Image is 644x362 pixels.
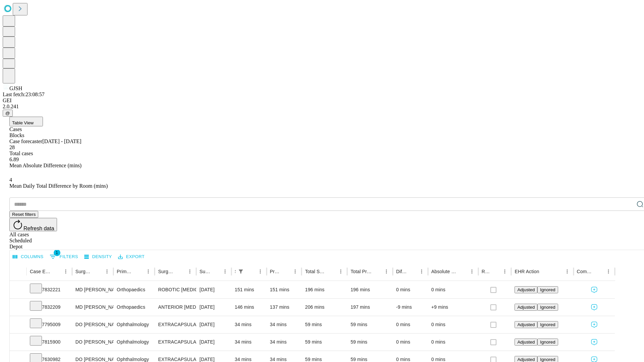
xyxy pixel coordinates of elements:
[305,269,326,274] div: Total Scheduled Duration
[270,299,299,316] div: 137 mins
[93,267,102,276] button: Sort
[12,120,34,125] span: Table View
[351,316,389,333] div: 59 mins
[256,267,265,276] button: Menu
[517,322,535,327] span: Adjusted
[83,252,114,262] button: Density
[75,316,110,333] div: DO [PERSON_NAME]
[537,321,558,328] button: Ignored
[281,267,290,276] button: Sort
[144,267,153,276] button: Menu
[9,138,42,144] span: Case forecaster
[537,339,558,346] button: Ignored
[396,334,425,351] div: 0 mins
[235,281,263,298] div: 151 mins
[351,269,372,274] div: Total Predicted Duration
[75,281,110,298] div: MD [PERSON_NAME] [PERSON_NAME] Md
[9,144,15,150] span: 28
[246,267,256,276] button: Sort
[235,334,263,351] div: 34 mins
[517,305,535,310] span: Adjusted
[408,267,417,276] button: Sort
[9,183,108,189] span: Mean Daily Total Difference by Room (mins)
[9,177,12,183] span: 4
[9,163,82,168] span: Mean Absolute Difference (mins)
[3,98,641,104] div: GEI
[235,269,235,274] div: Scheduled In Room Duration
[577,269,594,274] div: Comments
[327,267,336,276] button: Sort
[517,287,535,292] span: Adjusted
[30,334,69,351] div: 7815900
[604,267,613,276] button: Menu
[270,269,281,274] div: Predicted In Room Duration
[270,334,299,351] div: 34 mins
[562,267,572,276] button: Menu
[537,286,558,293] button: Ignored
[11,252,45,262] button: Select columns
[396,281,425,298] div: 0 mins
[540,340,555,345] span: Ignored
[117,334,151,351] div: Ophthalmology
[594,267,604,276] button: Sort
[158,316,193,333] div: EXTRACAPSULAR CATARACT REMOVAL WITH [MEDICAL_DATA]
[305,299,344,316] div: 206 mins
[200,334,228,351] div: [DATE]
[200,316,228,333] div: [DATE]
[396,316,425,333] div: 0 mins
[540,357,555,362] span: Ignored
[540,267,549,276] button: Sort
[236,267,246,276] div: 1 active filter
[500,267,509,276] button: Menu
[515,339,537,346] button: Adjusted
[9,157,19,162] span: 6.89
[220,267,230,276] button: Menu
[30,299,69,316] div: 7832209
[75,269,92,274] div: Surgeon Name
[382,267,391,276] button: Menu
[9,150,33,156] span: Total cases
[158,299,193,316] div: ANTERIOR [MEDICAL_DATA] TOTAL HIP
[117,281,151,298] div: Orthopaedics
[13,302,23,313] button: Expand
[158,269,175,274] div: Surgery Name
[30,281,69,298] div: 7832221
[75,299,110,316] div: MD [PERSON_NAME] [PERSON_NAME] Md
[517,357,535,362] span: Adjusted
[3,92,45,97] span: Last fetch: 23:08:57
[200,269,210,274] div: Surgery Date
[42,138,81,144] span: [DATE] - [DATE]
[9,211,38,218] button: Reset filters
[351,334,389,351] div: 59 mins
[9,85,22,91] span: GJSH
[3,104,641,110] div: 2.0.241
[431,334,475,351] div: 0 mins
[517,340,535,345] span: Adjusted
[235,299,263,316] div: 146 mins
[176,267,185,276] button: Sort
[116,252,146,262] button: Export
[431,316,475,333] div: 0 mins
[482,269,490,274] div: Resolved in EHR
[270,281,299,298] div: 151 mins
[200,299,228,316] div: [DATE]
[290,267,300,276] button: Menu
[396,299,425,316] div: -9 mins
[158,281,193,298] div: ROBOTIC [MEDICAL_DATA] KNEE TOTAL
[48,251,80,262] button: Show filters
[491,267,500,276] button: Sort
[235,316,263,333] div: 34 mins
[13,337,23,348] button: Expand
[431,281,475,298] div: 0 mins
[336,267,345,276] button: Menu
[431,269,457,274] div: Absolute Difference
[13,319,23,331] button: Expand
[75,334,110,351] div: DO [PERSON_NAME]
[61,267,70,276] button: Menu
[540,305,555,310] span: Ignored
[372,267,382,276] button: Sort
[30,269,51,274] div: Case Epic Id
[458,267,467,276] button: Sort
[9,117,43,126] button: Table View
[467,267,477,276] button: Menu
